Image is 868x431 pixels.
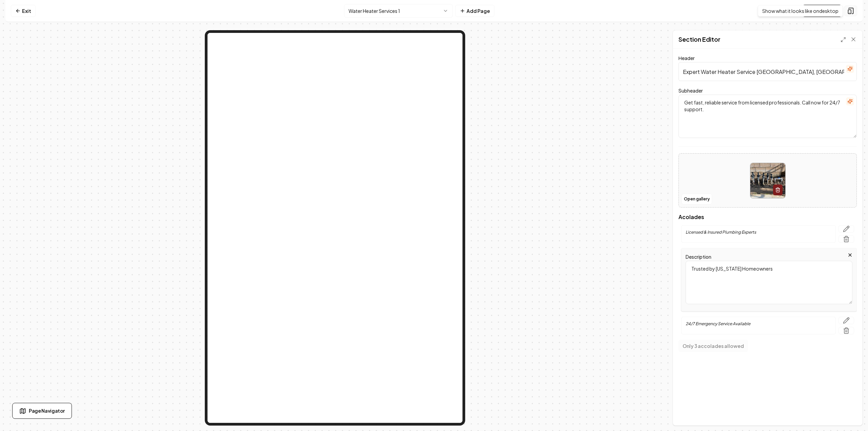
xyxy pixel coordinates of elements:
[686,321,831,327] p: 24/7 Emergency Service Available
[803,5,842,17] a: Visit Page
[758,5,843,17] div: Show what it looks like on desktop
[686,230,831,235] p: Licensed & Insured Plumbing Experts
[11,5,36,17] a: Exit
[678,62,857,81] input: Header
[678,214,857,220] span: Acolades
[750,163,785,198] img: image
[29,407,65,414] span: Page Navigator
[678,87,703,94] label: Subheader
[678,35,721,44] h2: Section Editor
[678,55,695,61] label: Header
[12,403,72,419] button: Page Navigator
[455,5,494,17] button: Add Page
[682,194,712,204] button: Open gallery
[686,254,711,260] label: Description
